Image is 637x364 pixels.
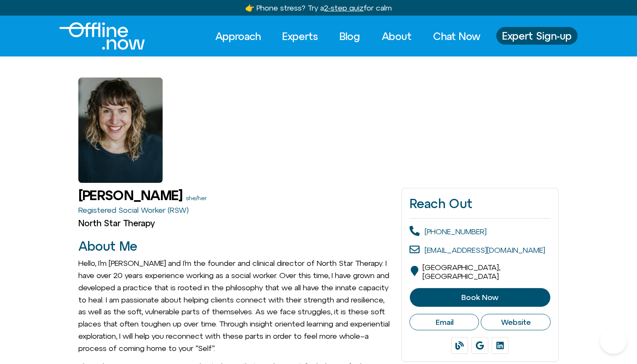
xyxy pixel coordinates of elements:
[59,22,131,50] div: Logo
[409,314,479,331] a: Email
[600,327,627,354] iframe: Botpress
[208,27,268,45] a: Approach
[409,196,551,211] h2: Reach Out
[501,318,531,327] span: Website
[332,27,368,45] a: Blog
[426,27,488,45] a: Chat Now
[324,3,364,12] u: 2-step quiz
[423,263,500,281] span: [GEOGRAPHIC_DATA], [GEOGRAPHIC_DATA]
[78,239,393,253] h2: About Me
[436,318,453,327] span: Email
[374,27,419,45] a: About
[78,218,393,228] h2: North Star Therapy
[186,195,207,201] a: she/her
[208,27,488,45] nav: Menu
[78,257,393,354] p: Hello, I’m [PERSON_NAME] and I’m the founder and clinical director of North Star Therapy. I have ...
[496,27,578,45] a: Expert Sign-up
[245,3,392,12] a: 👉 Phone stress? Try a2-step quizfor calm
[481,314,551,331] a: Website
[78,206,189,214] a: Registered Social Worker (RSW)
[275,27,326,45] a: Experts
[502,30,572,41] span: Expert Sign-up
[59,22,145,50] img: Offline.Now logo in white. Text of the words offline.now with a line going through the "O"
[425,227,487,236] a: [PHONE_NUMBER]
[425,246,545,254] a: [EMAIL_ADDRESS][DOMAIN_NAME]
[78,188,182,203] h1: [PERSON_NAME]
[409,288,551,307] a: Book Now
[461,293,498,302] span: Book Now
